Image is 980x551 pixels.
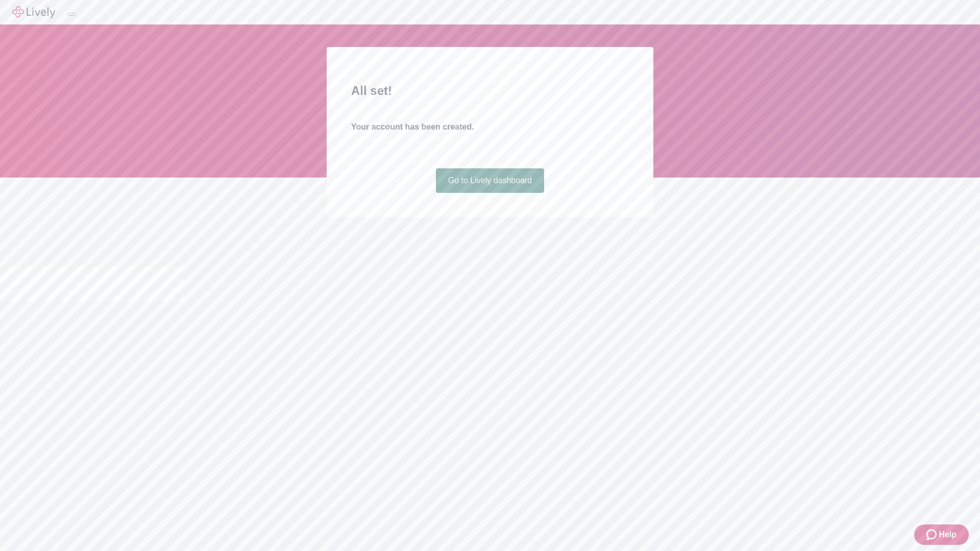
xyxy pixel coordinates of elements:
[914,524,969,545] button: Zendesk support iconHelp
[926,529,939,541] svg: Zendesk support icon
[939,529,957,541] span: Help
[436,168,545,193] a: Go to Lively dashboard
[67,13,76,16] button: Log out
[351,82,629,100] h2: All set!
[12,6,55,18] img: Lively
[351,121,629,133] h4: Your account has been created.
